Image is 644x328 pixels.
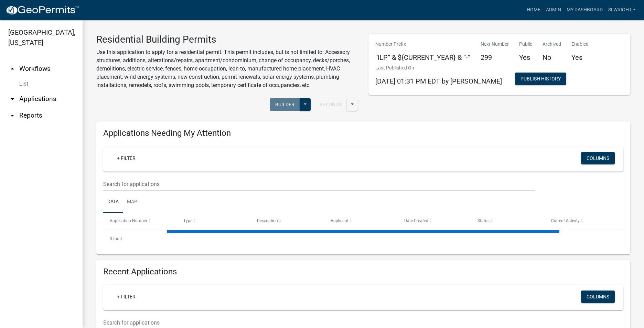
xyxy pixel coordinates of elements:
[96,34,358,45] h3: Residential Building Permits
[581,291,615,303] button: Columns
[270,98,300,111] button: Builder
[183,218,192,223] span: Type
[111,291,141,303] a: + Filter
[375,77,502,85] span: [DATE] 01:31 PM EDT by [PERSON_NAME]
[324,213,398,229] datatable-header-cell: Applicant
[571,53,589,62] h5: Yes
[519,53,532,62] h5: Yes
[515,77,566,82] wm-modal-confirm: Workflow Publish History
[571,41,589,48] p: Enabled
[519,41,532,48] p: Public
[331,218,348,223] span: Applicant
[8,111,17,120] i: arrow_drop_down
[250,213,324,229] datatable-header-cell: Description
[481,53,509,62] h5: 299
[375,41,470,48] p: Number Prefix
[404,218,428,223] span: Date Created
[545,213,618,229] datatable-header-cell: Current Activity
[110,218,147,223] span: Application Number
[543,3,564,17] a: Admin
[103,128,623,138] h4: Applications Needing My Attention
[551,218,580,223] span: Current Activity
[123,191,141,213] a: Map
[524,3,543,17] a: Home
[397,213,471,229] datatable-header-cell: Date Created
[481,41,509,48] p: Next Number
[103,213,177,229] datatable-header-cell: Application Number
[103,267,623,277] h4: Recent Applications
[375,53,470,62] h5: “ILP” & ${CURRENT_YEAR} & “-”
[515,73,566,85] button: Publish History
[605,3,638,17] a: slwright
[103,230,623,248] div: 0 total
[471,213,545,229] datatable-header-cell: Status
[314,98,347,111] button: Settings
[543,41,561,48] p: Archived
[103,191,123,213] a: Data
[564,3,605,17] a: My Dashboard
[111,152,141,164] a: + Filter
[103,177,535,191] input: Search for applications
[543,53,561,62] h5: No
[477,218,490,223] span: Status
[8,65,17,73] i: arrow_drop_up
[8,95,17,103] i: arrow_drop_down
[257,218,278,223] span: Description
[581,152,615,164] button: Columns
[96,48,358,89] p: Use this application to apply for a residential permit. This permit includes, but is not limited ...
[375,64,502,72] p: Last Published On
[177,213,250,229] datatable-header-cell: Type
